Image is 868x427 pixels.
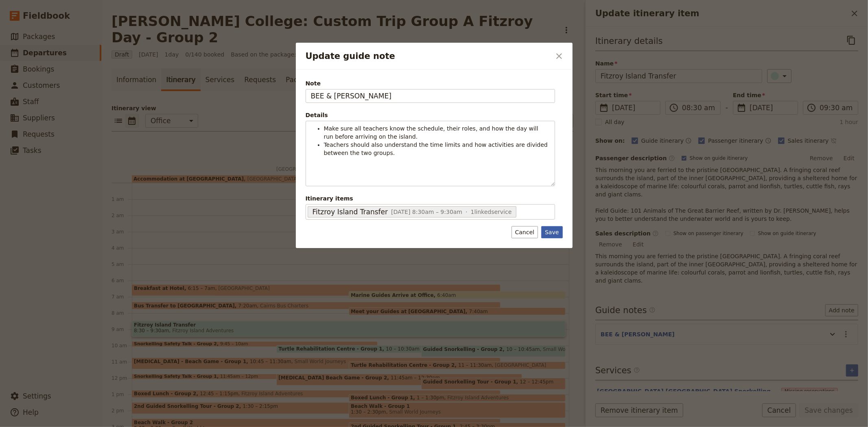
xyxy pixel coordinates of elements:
button: Save [541,226,562,238]
span: Fitzroy Island Transfer [313,207,388,217]
input: Note [306,89,555,103]
span: Make sure all teachers know the schedule, their roles, and how the day will run before arriving o... [324,125,540,140]
span: Itinerary items [306,194,555,203]
div: Details [306,111,555,119]
h2: Update guide note [306,50,551,62]
button: Cancel [512,226,538,238]
span: Note [306,79,555,87]
span: Teachers should also understand the time limits and how activities are divided between the two gr... [324,142,550,156]
button: Close dialog [552,49,566,63]
span: [DATE] 8:30am – 9:30am [391,209,462,215]
span: 1 linked service [466,208,512,216]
